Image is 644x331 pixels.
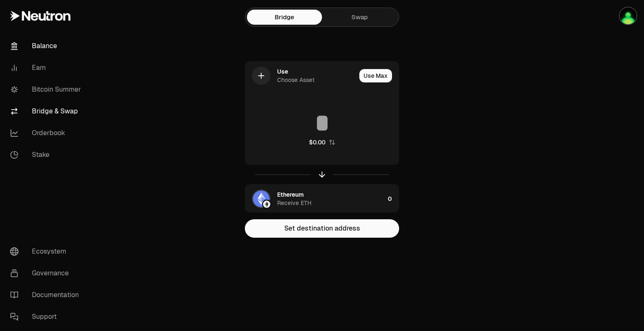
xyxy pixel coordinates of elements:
a: Ecosystem [3,241,91,262]
img: ETH Logo [253,190,270,207]
div: Choose Asset [277,76,314,84]
div: Ethereum [277,190,304,199]
a: Governance [3,262,91,284]
button: Set destination address [245,219,399,238]
button: $0.00 [309,138,335,146]
div: UseChoose Asset [245,62,356,90]
img: andoriginal [620,8,636,24]
a: Bridge & Swap [3,100,91,122]
button: Use Max [359,69,392,82]
div: ETH LogoEthereum LogoEthereumReceive ETH [245,185,384,213]
a: Documentation [3,284,91,306]
a: Stake [3,144,91,166]
a: Orderbook [3,122,91,144]
img: Ethereum Logo [263,200,270,208]
a: Support [3,306,91,328]
button: ETH LogoEthereum LogoEthereumReceive ETH0 [245,185,399,213]
div: 0 [388,185,399,213]
a: Bitcoin Summer [3,79,91,100]
a: Earn [3,57,91,79]
a: Swap [322,10,397,25]
div: $0.00 [309,138,325,146]
a: Balance [3,35,91,57]
a: Bridge [247,10,322,25]
div: Receive ETH [277,199,312,207]
div: Use [277,67,288,76]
